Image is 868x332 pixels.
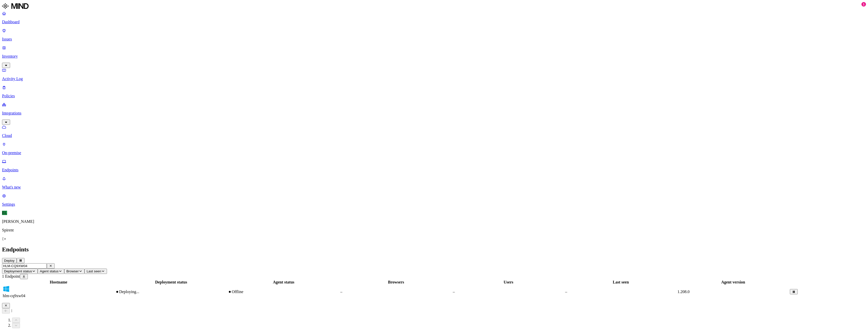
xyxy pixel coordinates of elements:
span: Agent status [40,269,58,273]
span: – [453,290,455,294]
span: Deployment status [4,269,32,273]
div: Agent status [228,280,339,284]
span: Browser [66,269,79,273]
p: Endpoints [2,168,866,172]
span: hlm-cq9xw04 [3,294,25,298]
div: Deployment status [115,280,227,284]
p: Inventory [2,54,866,59]
span: – [340,290,342,294]
span: 1.208.0 [678,290,690,294]
p: What's new [2,185,866,189]
p: Policies [2,94,866,98]
div: Deploying... [115,290,227,294]
p: Activity Log [2,77,866,81]
p: Integrations [2,111,866,115]
div: 1 [861,2,866,7]
p: On-premise [2,151,866,155]
button: Deploy [2,258,17,263]
span: 1 Endpoint [2,274,20,278]
div: Users [453,280,564,284]
div: Offline [228,290,339,294]
span: – [565,290,567,294]
img: windows.svg [3,286,10,293]
span: EL [2,211,7,215]
div: Last seen [565,280,677,284]
p: Spirent [2,228,866,232]
p: Issues [2,37,866,41]
div: Hostname [3,280,114,284]
input: Search [2,263,47,269]
p: Dashboard [2,20,866,24]
div: Browsers [340,280,452,284]
p: Cloud [2,133,866,138]
h2: Endpoints [2,246,866,253]
span: Last seen [86,269,101,273]
p: Settings [2,202,866,207]
img: MIND [2,2,29,10]
div: Agent version [678,280,789,284]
